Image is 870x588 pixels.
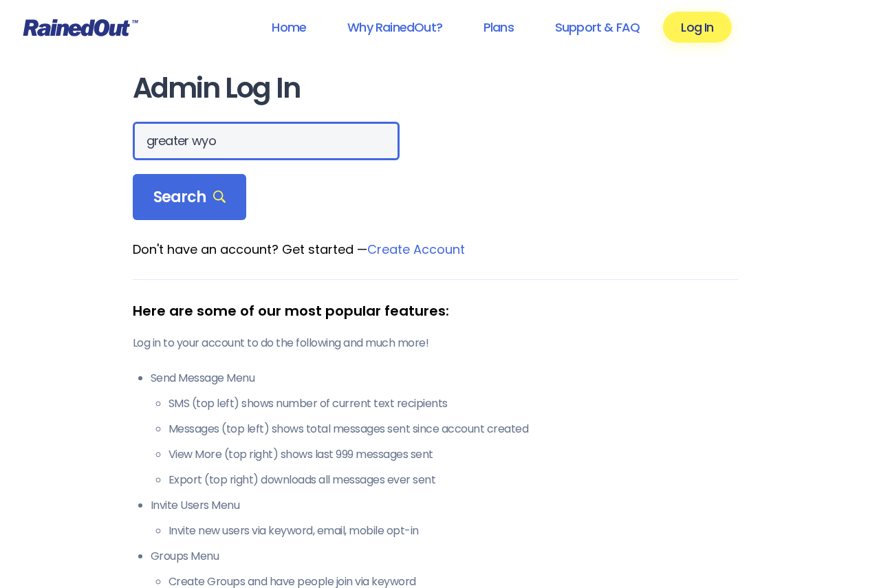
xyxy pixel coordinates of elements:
input: Search Orgs… [133,122,400,160]
a: Support & FAQ [537,12,657,43]
li: Send Message Menu [151,370,738,488]
a: Why RainedOut? [329,12,460,43]
a: Create Account [367,241,465,258]
h1: Admin Log In [133,73,738,104]
li: Messages (top left) shows total messages sent since account created [168,421,738,437]
div: Here are some of our most popular features: [133,301,738,321]
span: Search [153,188,226,207]
li: Export (top right) downloads all messages ever sent [168,472,738,488]
a: Plans [466,12,532,43]
a: Log In [663,12,731,43]
a: Home [254,12,324,43]
li: Invite new users via keyword, email, mobile opt-in [168,523,738,539]
p: Log in to your account to do the following and much more! [133,335,738,351]
li: Invite Users Menu [151,497,738,539]
div: Search [133,174,247,221]
li: SMS (top left) shows number of current text recipients [168,395,738,412]
li: View More (top right) shows last 999 messages sent [168,446,738,463]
